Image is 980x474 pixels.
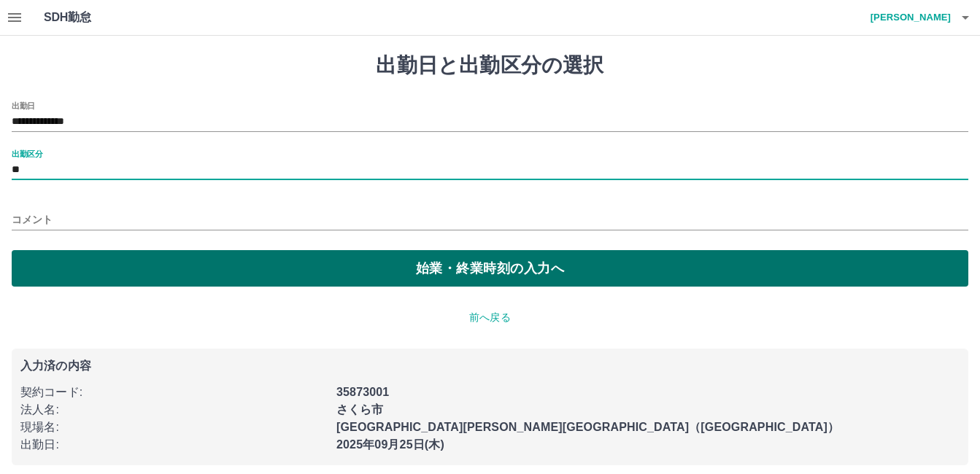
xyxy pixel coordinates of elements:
b: 35873001 [336,386,389,398]
b: [GEOGRAPHIC_DATA][PERSON_NAME][GEOGRAPHIC_DATA]（[GEOGRAPHIC_DATA]） [336,421,839,433]
label: 出勤日 [12,100,35,111]
p: 現場名 : [20,419,328,436]
p: 契約コード : [20,384,328,401]
label: 出勤区分 [12,148,42,159]
p: 出勤日 : [20,436,328,454]
h1: 出勤日と出勤区分の選択 [12,53,968,78]
p: 入力済の内容 [20,360,960,372]
p: 前へ戻る [12,310,968,325]
b: 2025年09月25日(木) [336,438,444,451]
button: 始業・終業時刻の入力へ [12,250,968,287]
b: さくら市 [336,403,384,416]
p: 法人名 : [20,401,328,419]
